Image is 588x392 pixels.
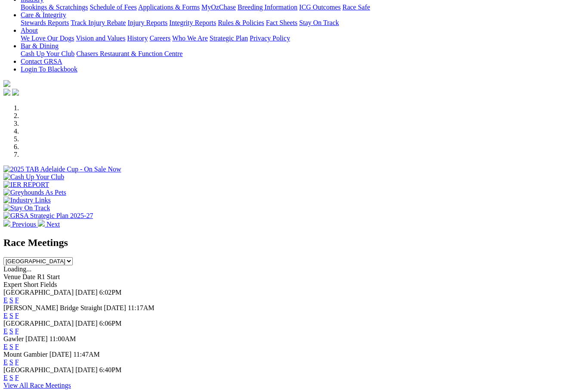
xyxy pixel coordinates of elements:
a: S [9,312,13,319]
div: Care & Integrity [21,19,585,27]
a: E [3,296,8,304]
img: Industry Links [3,196,51,204]
span: [GEOGRAPHIC_DATA] [3,320,74,327]
span: [GEOGRAPHIC_DATA] [3,366,74,373]
div: Industry [21,3,585,11]
a: Next [38,221,60,228]
a: Care & Integrity [21,11,66,19]
a: F [15,374,19,381]
div: Bar & Dining [21,50,585,58]
span: Mount Gambier [3,351,48,358]
a: We Love Our Dogs [21,34,74,42]
span: Gawler [3,335,24,342]
a: Schedule of Fees [90,3,136,11]
h2: Race Meetings [3,237,585,249]
span: [PERSON_NAME] Bridge Straight [3,304,102,311]
a: History [127,34,148,42]
a: F [15,296,19,304]
span: [DATE] [75,289,98,296]
a: ICG Outcomes [299,3,340,11]
span: [DATE] [104,304,126,311]
a: About [21,27,38,34]
a: E [3,374,8,381]
img: logo-grsa-white.png [3,80,10,87]
a: Bookings & Scratchings [21,3,88,11]
a: S [9,343,13,350]
span: Date [22,273,35,280]
a: Applications & Forms [138,3,200,11]
span: R1 Start [37,273,60,280]
a: F [15,327,19,335]
span: [DATE] [50,351,72,358]
a: Injury Reports [127,19,167,26]
a: Bar & Dining [21,42,59,50]
a: Who We Are [172,34,208,42]
a: E [3,312,8,319]
img: twitter.svg [12,89,19,96]
a: Stewards Reports [21,19,69,26]
span: Short [24,281,39,288]
img: chevron-left-pager-white.svg [3,220,10,227]
a: S [9,374,13,381]
a: Track Injury Rebate [71,19,126,26]
a: Cash Up Your Club [21,50,74,57]
span: [DATE] [75,320,98,327]
a: E [3,327,8,335]
a: Fact Sheets [266,19,297,26]
a: Login To Blackbook [21,65,77,73]
span: Previous [12,221,36,228]
a: F [15,343,19,350]
img: facebook.svg [3,89,10,96]
span: 11:47AM [73,351,100,358]
img: IER REPORT [3,181,49,189]
span: 11:00AM [50,335,76,342]
a: View All Race Meetings [3,382,71,389]
a: Chasers Restaurant & Function Centre [76,50,183,57]
img: 2025 TAB Adelaide Cup - On Sale Now [3,165,121,173]
a: S [9,327,13,335]
a: Race Safe [342,3,370,11]
span: 6:40PM [99,366,122,373]
img: Greyhounds As Pets [3,189,66,196]
span: 11:17AM [128,304,155,311]
a: F [15,312,19,319]
a: E [3,358,8,366]
div: About [21,34,585,42]
span: 6:02PM [99,289,122,296]
span: Expert [3,281,22,288]
span: [DATE] [75,366,98,373]
img: GRSA Strategic Plan 2025-27 [3,212,93,220]
a: S [9,358,13,366]
a: E [3,343,8,350]
img: Stay On Track [3,204,50,212]
a: Vision and Values [76,34,125,42]
a: S [9,296,13,304]
a: MyOzChase [201,3,236,11]
a: Contact GRSA [21,58,62,65]
a: Previous [3,221,38,228]
a: F [15,358,19,366]
span: Fields [40,281,57,288]
span: 6:06PM [99,320,122,327]
a: Stay On Track [299,19,339,26]
a: Strategic Plan [210,34,248,42]
span: Loading... [3,265,31,273]
a: Breeding Information [238,3,297,11]
span: [DATE] [25,335,48,342]
a: Privacy Policy [250,34,290,42]
span: [GEOGRAPHIC_DATA] [3,289,74,296]
img: chevron-right-pager-white.svg [38,220,45,227]
span: Next [46,221,60,228]
img: Cash Up Your Club [3,173,64,181]
a: Integrity Reports [169,19,216,26]
a: Rules & Policies [218,19,264,26]
span: Venue [3,273,21,280]
a: Careers [149,34,170,42]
